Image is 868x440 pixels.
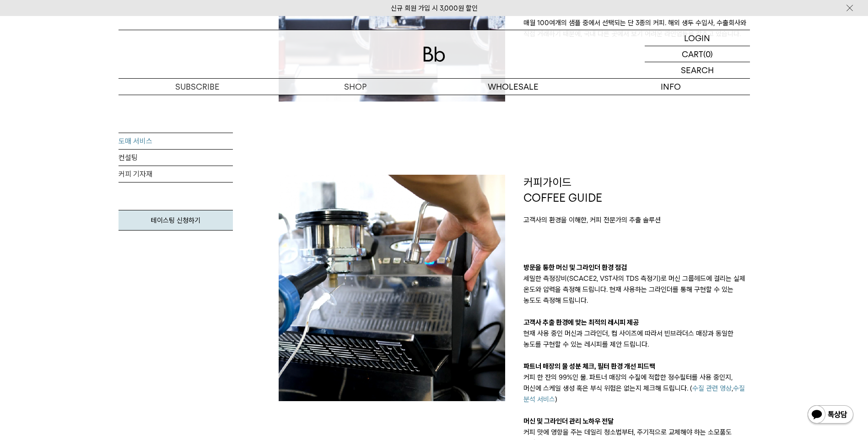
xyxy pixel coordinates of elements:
[523,215,750,225] p: 고객사의 환경을 이해한, 커피 전문가의 추출 솔루션
[645,46,750,62] a: CART (0)
[523,328,750,350] p: 현재 사용 중인 머신과 그라인더, 컵 사이즈에 따라서 빈브라더스 매장과 동일한 농도를 구현할 수 있는 레시피를 제안 드립니다.
[681,62,714,78] p: SEARCH
[682,46,703,62] p: CART
[523,361,750,372] p: 파트너 매장의 물 성분 체크, 필터 환경 개선 피드백
[423,47,445,62] img: 로고
[523,175,750,205] p: 커피가이드 COFFEE GUIDE
[119,166,233,182] a: 커피 기자재
[119,79,276,95] a: SUBSCRIBE
[119,210,233,231] a: 테이스팅 신청하기
[592,79,750,95] p: INFO
[703,46,713,62] p: (0)
[119,133,233,150] a: 도매 서비스
[119,150,233,166] a: 컨설팅
[523,372,750,405] p: 커피 한 잔의 99%인 물. 파트너 매장의 수질에 적합한 정수필터를 사용 중인지, 머신에 스케일 생성 혹은 부식 위험은 없는지 체크해 드립니다. ( , )
[434,79,592,95] p: WHOLESALE
[523,262,750,273] p: 방문을 통한 머신 및 그라인더 환경 점검
[276,79,434,95] a: SHOP
[807,404,854,426] img: 카카오톡 채널 1:1 채팅 버튼
[523,317,750,328] p: 고객사 추출 환경에 맞는 최적의 레시피 제공
[391,4,478,12] a: 신규 회원 가입 시 3,000원 할인
[523,273,750,306] p: 세밀한 측정장비(SCACE2, VST사의 TDS 측정기)로 머신 그룹헤드에 걸리는 실제 온도와 압력을 측정해 드립니다. 현재 사용하는 그라인더를 통해 구현할 수 있는 농도도 ...
[684,30,710,46] p: LOGIN
[645,30,750,46] a: LOGIN
[692,384,732,392] a: 수질 관련 영상
[523,416,750,427] p: 머신 및 그라인더 관리 노하우 전달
